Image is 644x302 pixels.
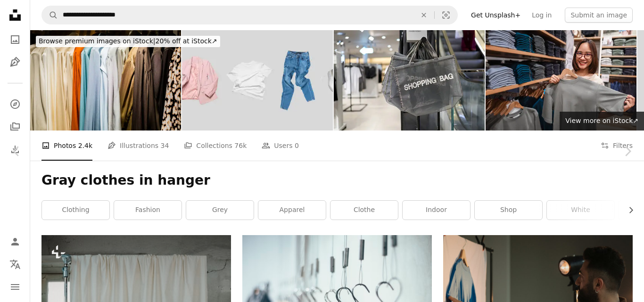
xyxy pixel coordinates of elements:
a: Illustrations 34 [107,131,169,161]
a: shop [475,201,542,220]
span: 0 [295,140,299,151]
a: clothe [330,201,398,220]
img: Shopping bags hanging in a fashion retail store [334,30,485,131]
button: Filters [601,131,633,161]
a: clothing [42,201,109,220]
a: white [547,201,614,220]
a: fashion [114,201,182,220]
span: Browse premium images on iStock | [39,37,155,45]
img: Closet full of women's silk outerwear [30,30,181,131]
img: White flying cotton T-shirt, blue jeans, white leather sneakers, fashionable pink blazer jacket i... [182,30,333,131]
a: Log in [526,8,557,23]
a: grey [186,201,254,220]
a: Next [611,106,644,196]
a: Get Unsplash+ [465,8,526,23]
img: Smiling customer holding a grey t-shirt on a hanger, engaging with the camera while browsing in a... [486,30,636,131]
button: Clear [413,6,434,24]
button: scroll list to the right [622,201,633,220]
a: indoor [403,201,470,220]
a: Photos [6,30,25,49]
a: Illustrations [6,53,25,72]
a: Explore [6,95,25,114]
button: Menu [6,278,25,296]
a: Users 0 [262,131,299,161]
a: Collections 76k [184,131,247,161]
form: Find visuals sitewide [41,6,458,24]
button: Search Unsplash [42,6,58,24]
h1: Gray clothes in hanger [41,172,633,189]
span: 20% off at iStock ↗ [39,37,217,45]
button: Language [6,255,25,274]
button: Visual search [435,6,457,24]
a: Log in / Sign up [6,232,25,251]
a: View more on iStock↗ [560,112,644,131]
span: 34 [161,140,169,151]
span: 76k [234,140,247,151]
a: Browse premium images on iStock|20% off at iStock↗ [30,30,226,53]
span: View more on iStock ↗ [565,117,638,124]
button: Submit an image [565,8,633,23]
a: apparel [258,201,326,220]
